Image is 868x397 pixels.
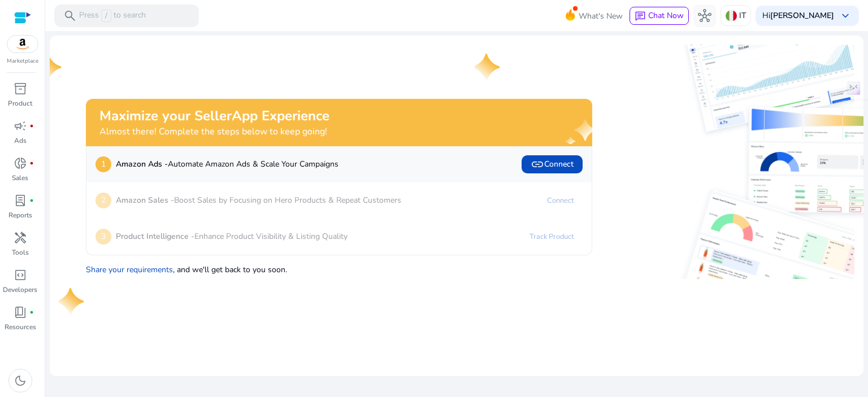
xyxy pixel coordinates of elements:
p: Press to search [79,10,146,22]
a: Share your requirements [86,264,173,275]
span: campaign [14,119,27,133]
p: IT [739,6,746,25]
p: Hi [762,12,834,20]
span: lab_profile [14,194,27,207]
button: linkConnect [522,155,583,173]
img: one-star.svg [36,54,63,81]
span: dark_mode [14,374,27,387]
p: Marketplace [7,57,38,66]
img: it.svg [726,10,737,21]
span: donut_small [14,156,27,170]
a: Connect [538,191,583,210]
span: book_4 [14,306,27,319]
p: Enhance Product Visibility & Listing Quality [116,230,348,242]
span: link [531,158,544,171]
p: Automate Amazon Ads & Scale Your Campaigns [116,158,338,170]
span: / [101,10,111,22]
span: inventory_2 [14,82,27,95]
img: one-star.svg [59,288,86,315]
span: handyman [14,231,27,245]
p: , and we'll get back to you soon. [86,259,592,276]
p: 3 [96,229,111,245]
p: Product [8,98,32,108]
b: Amazon Sales - [116,195,174,206]
button: chatChat Now [630,7,689,25]
b: Product Intelligence - [116,231,194,242]
span: search [63,9,77,23]
p: Reports [8,210,32,220]
p: Ads [14,136,27,146]
img: amazon.svg [7,36,38,53]
button: hub [693,5,716,27]
p: Boost Sales by Focusing on Hero Products & Repeat Customers [116,194,401,206]
span: hub [698,9,711,23]
p: Tools [12,247,29,258]
h4: Almost there! Complete the steps below to keep going! [99,126,329,137]
span: code_blocks [14,268,27,282]
b: [PERSON_NAME] [770,10,834,21]
p: 2 [96,193,111,208]
p: Developers [3,285,37,295]
span: fiber_manual_record [29,124,34,128]
span: keyboard_arrow_down [839,9,852,23]
span: Chat Now [648,10,684,21]
p: Sales [12,173,28,183]
span: Connect [531,158,574,171]
span: chat [635,11,646,22]
p: Resources [5,322,36,332]
span: fiber_manual_record [29,198,34,203]
p: 1 [96,156,111,172]
img: one-star.svg [475,54,502,81]
a: Track Product [520,228,583,246]
span: What's New [579,6,623,26]
span: fiber_manual_record [29,310,34,315]
b: Amazon Ads - [116,159,168,169]
h2: Maximize your SellerApp Experience [99,108,329,124]
span: fiber_manual_record [29,161,34,165]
